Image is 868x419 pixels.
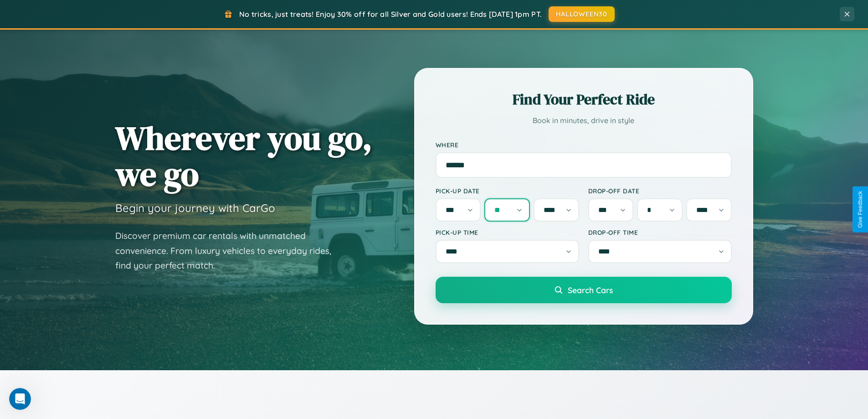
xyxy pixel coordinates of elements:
[239,10,542,19] span: No tricks, just treats! Enjoy 30% off for all Silver and Gold users! Ends [DATE] 1pm PT.
[436,187,579,195] label: Pick-up Date
[436,277,732,303] button: Search Cars
[9,388,31,410] iframe: Intercom live chat
[436,141,732,149] label: Where
[436,114,732,127] p: Book in minutes, drive in style
[857,191,863,228] div: Give Feedback
[115,228,343,273] p: Discover premium car rentals with unmatched convenience. From luxury vehicles to everyday rides, ...
[436,89,732,109] h2: Find Your Perfect Ride
[115,201,275,215] h3: Begin your journey with CarGo
[588,228,732,236] label: Drop-off Time
[549,6,615,22] button: HALLOWEEN30
[115,120,372,192] h1: Wherever you go, we go
[588,187,732,195] label: Drop-off Date
[568,285,613,295] span: Search Cars
[436,228,579,236] label: Pick-up Time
